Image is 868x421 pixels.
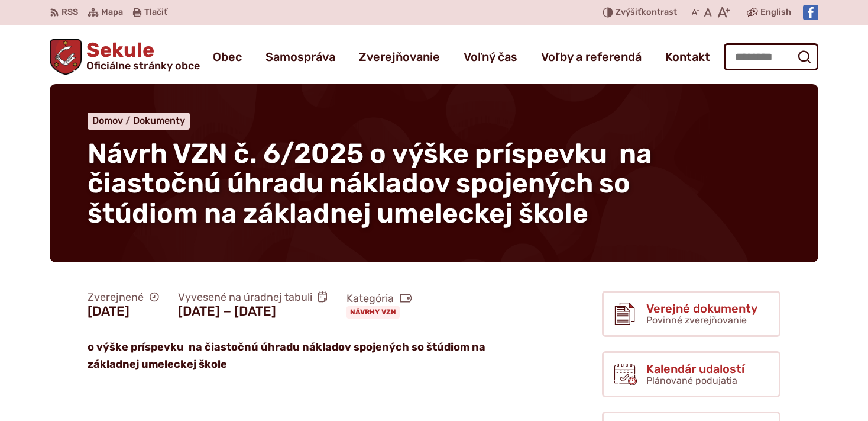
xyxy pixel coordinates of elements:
[133,115,185,126] a: Dokumenty
[359,40,440,73] a: Zverejňovanie
[92,115,123,126] span: Domov
[213,40,242,73] a: Obec
[758,5,793,20] a: English
[86,60,200,71] span: Oficiálne stránky obce
[646,375,737,386] span: Plánované podujatia
[178,291,328,304] span: Vyvesené na úradnej tabuli
[92,115,133,126] a: Domov
[646,362,744,375] span: Kalendár udalostí
[88,304,159,319] figcaption: [DATE]
[88,291,159,304] span: Zverejnené
[803,5,818,20] img: Prejsť na Facebook stránku
[616,8,677,18] span: kontrast
[178,304,328,319] figcaption: [DATE] − [DATE]
[88,340,485,371] strong: o výške príspevku na čiastočnú úhradu nákladov spojených so štúdiom na základnej umeleckej škole
[646,314,747,326] span: Povinné zverejňovanie
[760,5,791,20] span: English
[646,302,757,315] span: Verejné dokumenty
[88,137,652,230] span: Návrh VZN č. 6/2025 o výške príspevku na čiastočnú úhradu nákladov spojených so štúdiom na základ...
[82,40,200,71] span: Sekule
[602,351,780,397] a: Kalendár udalostí Plánované podujatia
[50,39,82,75] img: Prejsť na domovskú stránku
[616,7,642,17] span: Zvýšiť
[61,5,78,20] span: RSS
[665,40,710,73] a: Kontakt
[541,40,642,73] a: Voľby a referendá
[602,291,780,337] a: Verejné dokumenty Povinné zverejňovanie
[144,8,167,18] span: Tlačiť
[50,39,200,75] a: Logo Sekule, prejsť na domovskú stránku.
[265,40,335,73] a: Samospráva
[346,292,413,306] span: Kategória
[464,40,517,73] a: Voľný čas
[101,5,123,20] span: Mapa
[346,306,400,318] a: Návrhy VZN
